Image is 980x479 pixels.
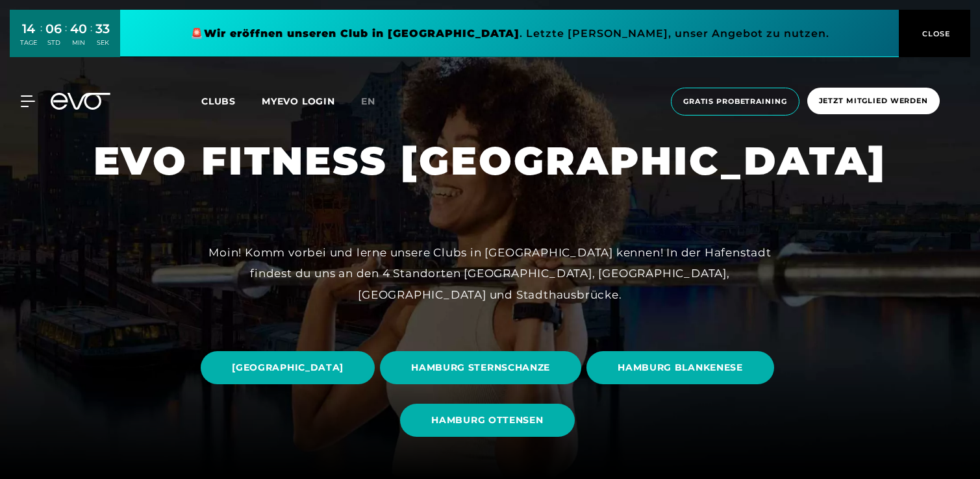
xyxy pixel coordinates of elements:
[70,38,87,47] div: MIN
[431,413,543,427] span: HAMBURG OTTENSEN
[198,242,783,305] div: Moin! Komm vorbei und lerne unsere Clubs in [GEOGRAPHIC_DATA] kennen! In der Hafenstadt findest d...
[90,21,92,55] div: :
[95,19,110,38] div: 33
[45,19,62,38] div: 06
[45,38,62,47] div: STD
[70,19,87,38] div: 40
[380,341,586,394] a: HAMBURG STERNSCHANZE
[618,361,743,375] span: HAMBURG BLANKENESE
[40,21,42,55] div: :
[361,95,375,107] span: en
[683,96,787,107] span: Gratis Probetraining
[361,94,391,109] a: en
[262,95,335,107] a: MYEVO LOGIN
[94,136,886,186] h1: EVO FITNESS [GEOGRAPHIC_DATA]
[65,21,67,55] div: :
[586,341,779,394] a: HAMBURG BLANKENESE
[819,95,928,106] span: Jetzt Mitglied werden
[201,95,262,107] a: Clubs
[95,38,110,47] div: SEK
[201,341,380,394] a: [GEOGRAPHIC_DATA]
[919,28,951,40] span: CLOSE
[803,88,944,116] a: Jetzt Mitglied werden
[20,19,37,38] div: 14
[899,10,970,57] button: CLOSE
[400,394,579,447] a: HAMBURG OTTENSEN
[232,361,344,375] span: [GEOGRAPHIC_DATA]
[201,95,236,107] span: Clubs
[411,361,550,375] span: HAMBURG STERNSCHANZE
[667,88,803,116] a: Gratis Probetraining
[20,38,37,47] div: TAGE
